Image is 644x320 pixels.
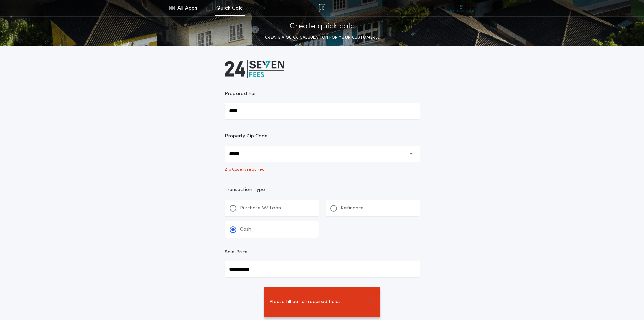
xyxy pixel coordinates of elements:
img: logo [225,60,284,78]
p: Sale Price [225,249,248,256]
span: Please fill out all required fields [269,298,341,306]
input: Prepared For [225,103,420,119]
img: vs-icon [448,5,474,12]
p: Cash [240,226,251,233]
label: Property Zip Code [225,132,268,141]
p: Transaction Type [225,187,420,193]
p: Create quick calc [290,21,354,32]
span: Zip Code is required [225,168,420,172]
input: Sale Price [225,261,420,277]
p: Refinance [341,205,364,212]
p: Purchase W/ Loan [240,205,281,212]
p: CREATE A QUICK CALCULATION FOR YOUR CUSTOMERS. [265,34,379,41]
p: Prepared For [225,91,256,98]
img: img [319,4,325,12]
